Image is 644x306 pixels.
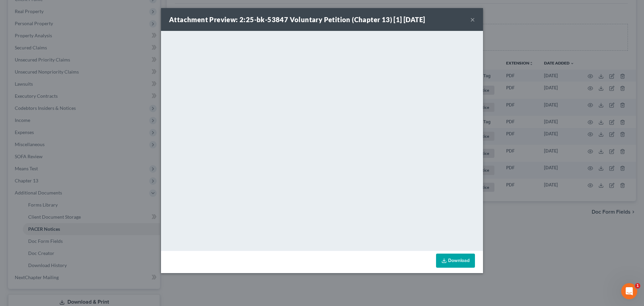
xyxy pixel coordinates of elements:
iframe: <object ng-attr-data='[URL][DOMAIN_NAME]' type='application/pdf' width='100%' height='650px'></ob... [161,31,483,249]
span: 1 [635,283,640,289]
iframe: Intercom live chat [621,283,637,299]
strong: Attachment Preview: 2:25-bk-53847 Voluntary Petition (Chapter 13) [1] [DATE] [169,15,425,24]
a: Download [436,254,475,268]
button: × [470,15,475,24]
